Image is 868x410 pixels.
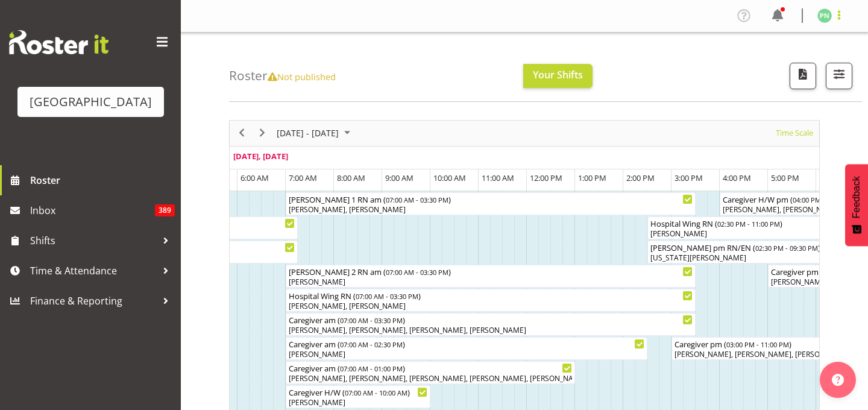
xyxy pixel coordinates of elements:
[845,164,868,246] button: Feedback - Show survey
[345,388,407,397] span: 07:00 AM - 10:00 AM
[241,172,269,183] span: 6:00 AM
[289,301,693,312] div: [PERSON_NAME], [PERSON_NAME]
[275,125,340,140] span: [DATE] - [DATE]
[774,125,816,140] button: Time Scale
[723,172,751,183] span: 4:00 PM
[289,193,693,205] div: [PERSON_NAME] 1 RN am ( )
[826,63,852,89] button: Filter Shifts
[289,362,572,374] div: Caregiver am ( )
[254,125,271,140] button: Next
[234,125,250,140] button: Previous
[851,176,862,218] span: Feedback
[30,93,152,111] div: [GEOGRAPHIC_DATA]
[30,201,155,219] span: Inbox
[268,71,336,83] span: Not published
[252,121,272,146] div: next period
[340,364,403,373] span: 07:00 AM - 01:00 PM
[675,172,703,183] span: 3:00 PM
[578,172,606,183] span: 1:00 PM
[433,172,466,183] span: 10:00 AM
[155,204,175,216] span: 389
[817,8,832,23] img: penny-navidad674.jpg
[771,172,799,183] span: 5:00 PM
[229,69,336,83] h4: Roster
[793,195,855,204] span: 04:00 PM - 09:00 PM
[755,243,818,253] span: 02:30 PM - 09:30 PM
[286,289,696,312] div: Hospital Wing RN Begin From Thursday, October 9, 2025 at 7:00:00 AM GMT+13:00 Ends At Thursday, O...
[286,361,575,384] div: Caregiver am Begin From Thursday, October 9, 2025 at 7:00:00 AM GMT+13:00 Ends At Thursday, Octob...
[30,232,157,250] span: Shifts
[289,172,317,183] span: 7:00 AM
[775,125,814,140] span: Time Scale
[533,68,583,81] span: Your Shifts
[30,262,157,280] span: Time & Attendance
[289,386,427,398] div: Caregiver H/W ( )
[289,314,693,326] div: Caregiver am ( )
[286,192,696,215] div: Ressie 1 RN am Begin From Thursday, October 9, 2025 at 7:00:00 AM GMT+13:00 Ends At Thursday, Oct...
[30,292,157,310] span: Finance & Reporting
[832,374,844,386] img: help-xxl-2.png
[272,121,357,146] div: October 06 - 12, 2025
[289,277,693,288] div: [PERSON_NAME]
[385,172,414,183] span: 9:00 AM
[482,172,514,183] span: 11:00 AM
[340,315,403,325] span: 07:00 AM - 03:30 PM
[289,325,693,336] div: [PERSON_NAME], [PERSON_NAME], [PERSON_NAME], [PERSON_NAME]
[523,64,593,88] button: Your Shifts
[286,337,647,360] div: Caregiver am Begin From Thursday, October 9, 2025 at 7:00:00 AM GMT+13:00 Ends At Thursday, Octob...
[286,385,430,408] div: Caregiver H/W Begin From Thursday, October 9, 2025 at 7:00:00 AM GMT+13:00 Ends At Thursday, Octo...
[275,125,356,140] button: October 2025
[386,195,448,204] span: 07:00 AM - 03:30 PM
[231,121,252,146] div: previous period
[337,172,365,183] span: 8:00 AM
[790,63,816,89] button: Download a PDF of the roster according to the set date range.
[289,349,644,360] div: [PERSON_NAME]
[286,265,696,288] div: Ressie 2 RN am Begin From Thursday, October 9, 2025 at 7:00:00 AM GMT+13:00 Ends At Thursday, Oct...
[386,267,448,277] span: 07:00 AM - 03:30 PM
[286,313,696,336] div: Caregiver am Begin From Thursday, October 9, 2025 at 7:00:00 AM GMT+13:00 Ends At Thursday, Octob...
[726,339,789,349] span: 03:00 PM - 11:00 PM
[289,338,644,350] div: Caregiver am ( )
[717,219,780,229] span: 02:30 PM - 11:00 PM
[289,397,427,408] div: [PERSON_NAME]
[356,291,418,301] span: 07:00 AM - 03:30 PM
[233,151,288,162] span: [DATE], [DATE]
[289,204,693,215] div: [PERSON_NAME], [PERSON_NAME]
[340,339,403,349] span: 07:00 AM - 02:30 PM
[30,171,175,189] span: Roster
[289,265,693,277] div: [PERSON_NAME] 2 RN am ( )
[626,172,655,183] span: 2:00 PM
[9,30,108,54] img: Rosterit website logo
[289,289,693,301] div: Hospital Wing RN ( )
[530,172,562,183] span: 12:00 PM
[289,373,572,384] div: [PERSON_NAME], [PERSON_NAME], [PERSON_NAME], [PERSON_NAME], [PERSON_NAME], [PERSON_NAME], [PERSON...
